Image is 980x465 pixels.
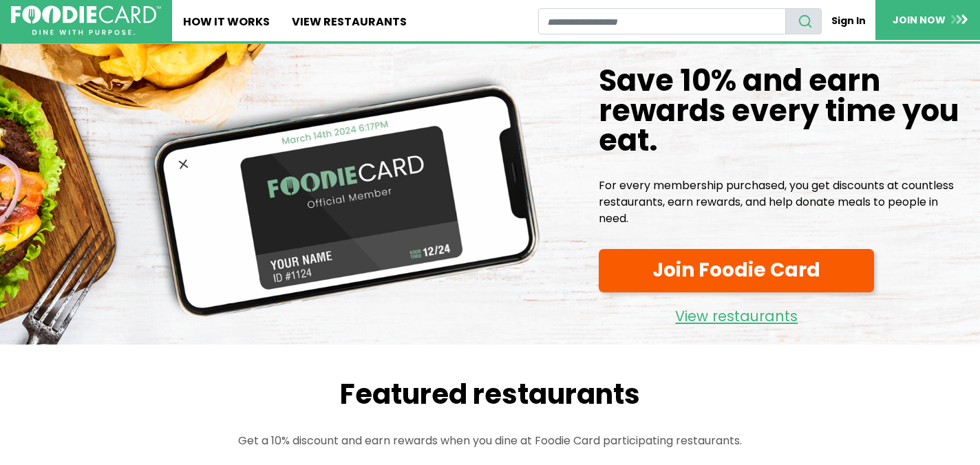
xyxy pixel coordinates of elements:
[11,6,161,36] img: FoodieCard; Eat, Drink, Save, Donate
[822,8,875,34] a: Sign In
[538,8,786,34] input: restaurant search
[77,433,903,449] p: Get a 10% discount and earn rewards when you dine at Foodie Card participating restaurants.
[599,249,874,292] a: Join Foodie Card
[785,8,822,34] button: search
[599,177,969,227] p: For every membership purchased, you get discounts at countless restaurants, earn rewards, and hel...
[599,66,969,155] h1: Save 10% and earn rewards every time you eat.
[77,378,903,411] h2: Featured restaurants
[599,298,874,328] a: View restaurants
